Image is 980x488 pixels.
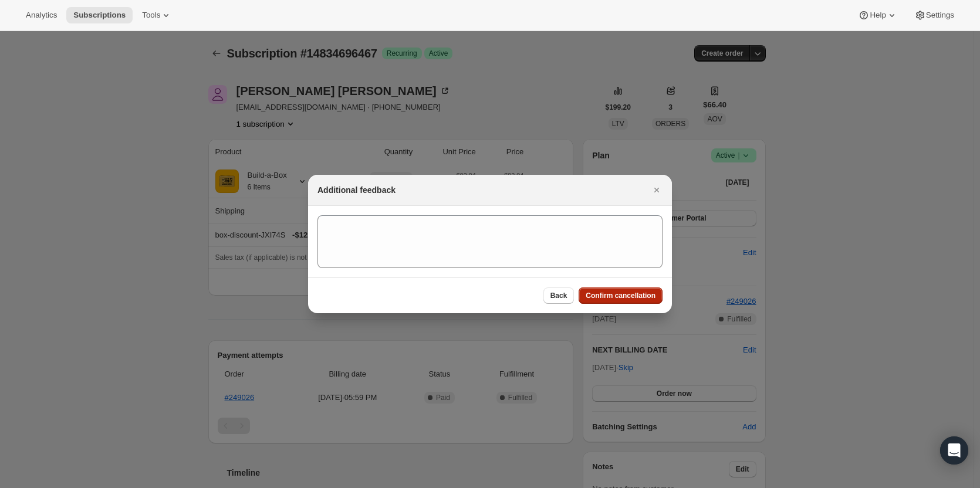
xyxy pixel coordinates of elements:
button: Subscriptions [66,7,133,23]
button: Settings [907,7,961,23]
span: Tools [142,11,160,20]
button: Help [851,7,904,23]
span: Settings [926,11,954,20]
button: Analytics [19,7,64,23]
span: Help [870,11,886,20]
button: Back [543,287,575,304]
div: Open Intercom Messenger [940,436,968,465]
button: Tools [135,7,179,23]
button: Confirm cancellation [579,287,663,304]
span: Back [550,291,567,300]
span: Subscriptions [73,11,126,20]
span: Analytics [26,11,57,20]
button: Close [648,182,665,198]
span: Confirm cancellation [586,291,655,300]
h2: Additional feedback [317,184,396,196]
